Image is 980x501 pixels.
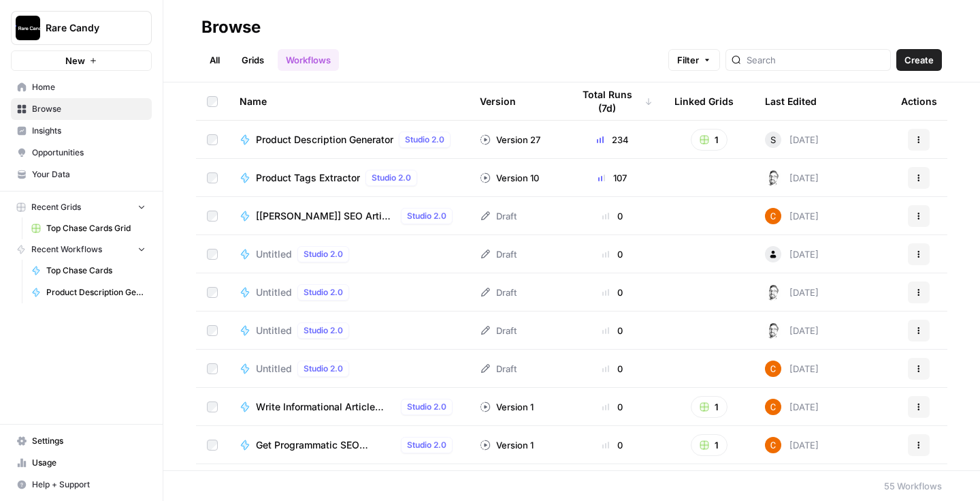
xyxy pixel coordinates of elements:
span: Usage [32,457,146,469]
div: Version 1 [480,400,534,414]
div: 0 [572,362,653,376]
div: Version [480,82,516,120]
span: Studio 2.0 [405,134,444,146]
span: Studio 2.0 [407,401,446,413]
button: Recent Workflows [11,239,152,260]
a: UntitledStudio 2.0 [240,284,458,301]
div: Name [240,82,458,120]
span: Get Programmatic SEO Strategy + Keywords [256,438,395,452]
div: Draft [480,362,517,376]
div: 0 [572,247,653,261]
a: Product Tags ExtractorStudio 2.0 [240,170,458,186]
img: usfiqrzaqz91rorc9cnavksmfed0 [765,437,781,453]
div: [DATE] [765,208,819,224]
div: 0 [572,438,653,452]
a: UntitledStudio 2.0 [240,361,458,377]
span: Product Description Generator [46,286,146,299]
div: Version 10 [480,171,539,185]
span: Studio 2.0 [304,324,343,337]
img: usfiqrzaqz91rorc9cnavksmfed0 [765,208,781,224]
div: [DATE] [765,437,819,453]
span: New [65,54,85,67]
span: Rare Candy [46,21,128,35]
span: Filter [677,53,699,67]
span: Settings [32,435,146,447]
a: Write Informational Article OutlineStudio 2.0 [240,399,458,415]
input: Search [747,53,885,67]
div: Total Runs (7d) [572,82,653,120]
a: Usage [11,452,152,474]
a: Product Description GeneratorStudio 2.0 [240,132,458,148]
span: Top Chase Cards [46,264,146,277]
div: [DATE] [765,170,819,186]
div: Draft [480,324,517,337]
a: UntitledStudio 2.0 [240,246,458,262]
div: 0 [572,209,653,223]
a: All [201,49,228,71]
div: 0 [572,400,653,414]
a: Opportunities [11,142,152,164]
span: Recent Workflows [31,243,102,256]
a: Get Programmatic SEO Strategy + KeywordsStudio 2.0 [240,437,458,453]
span: Studio 2.0 [304,286,343,299]
button: New [11,50,152,71]
span: [[PERSON_NAME]] SEO Article Writer in Markdown to Contentful [256,209,395,223]
img: cmyuft79ppb9wxfu27krqmkqzq6m [765,170,781,186]
a: Home [11,76,152,98]
a: [[PERSON_NAME]] SEO Article Writer in Markdown to ContentfulStudio 2.0 [240,208,458,224]
img: usfiqrzaqz91rorc9cnavksmfed0 [765,399,781,415]
span: Top Chase Cards Grid [46,222,146,234]
button: Create [896,49,942,71]
a: UntitledStudio 2.0 [240,322,458,339]
div: [DATE] [765,132,819,148]
a: Top Chase Cards Grid [25,217,152,239]
a: Product Description Generator [25,282,152,303]
span: Studio 2.0 [304,248,343,260]
a: Top Chase Cards [25,260,152,282]
a: Settings [11,430,152,452]
span: S [770,133,776,147]
span: Untitled [256,362,292,376]
button: Workspace: Rare Candy [11,11,152,45]
span: Product Tags Extractor [256,171,360,185]
button: 1 [691,129,728,151]
div: Draft [480,286,517,299]
div: 55 Workflows [884,479,942,493]
button: Filter [668,49,720,71]
div: Version 1 [480,438,534,452]
span: Studio 2.0 [304,363,343,375]
div: [DATE] [765,246,819,262]
a: Grids [233,49,272,71]
span: Studio 2.0 [407,439,446,451]
div: 107 [572,171,653,185]
button: Help + Support [11,474,152,496]
div: 234 [572,133,653,147]
div: 0 [572,324,653,337]
span: Write Informational Article Outline [256,400,395,414]
a: Insights [11,120,152,142]
div: [DATE] [765,399,819,415]
div: [DATE] [765,284,819,301]
div: Actions [901,82,937,120]
div: Browse [201,16,261,38]
div: Draft [480,247,517,261]
div: Draft [480,209,517,223]
div: [DATE] [765,361,819,377]
span: Studio 2.0 [407,210,446,222]
div: 0 [572,286,653,299]
img: cmyuft79ppb9wxfu27krqmkqzq6m [765,322,781,339]
div: [DATE] [765,322,819,339]
span: Product Description Generator [256,133,393,147]
span: Browse [32,103,146,115]
img: usfiqrzaqz91rorc9cnavksmfed0 [765,361,781,377]
a: Browse [11,98,152,120]
a: Your Data [11,164,152,185]
div: Last Edited [765,82,817,120]
span: Untitled [256,286,292,299]
div: Version 27 [480,133,540,147]
a: Workflows [278,49,339,71]
span: Recent Grids [31,201,81,213]
span: Help + Support [32,479,146,491]
span: Home [32,81,146,93]
button: 1 [691,434,728,456]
